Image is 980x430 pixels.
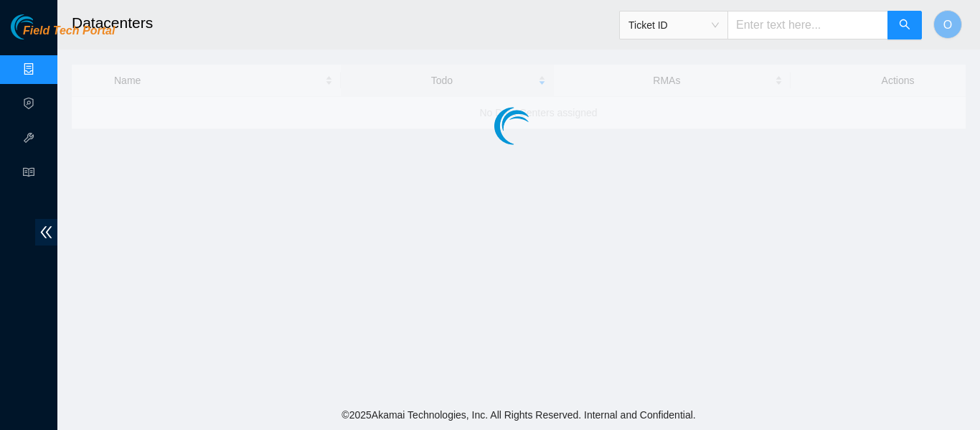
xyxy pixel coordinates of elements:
span: search [899,19,910,32]
input: Enter text here... [727,11,888,39]
span: read [23,160,34,189]
img: Akamai Technologies [11,14,72,39]
button: search [887,11,922,39]
footer: © 2025 Akamai Technologies, Inc. All Rights Reserved. Internal and Confidential. [57,400,980,430]
button: O [933,10,962,39]
span: O [943,16,952,34]
span: Ticket ID [628,14,719,36]
span: Field Tech Portal [23,24,115,38]
a: Akamai TechnologiesField Tech Portal [11,26,115,45]
span: double-left [35,219,57,246]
